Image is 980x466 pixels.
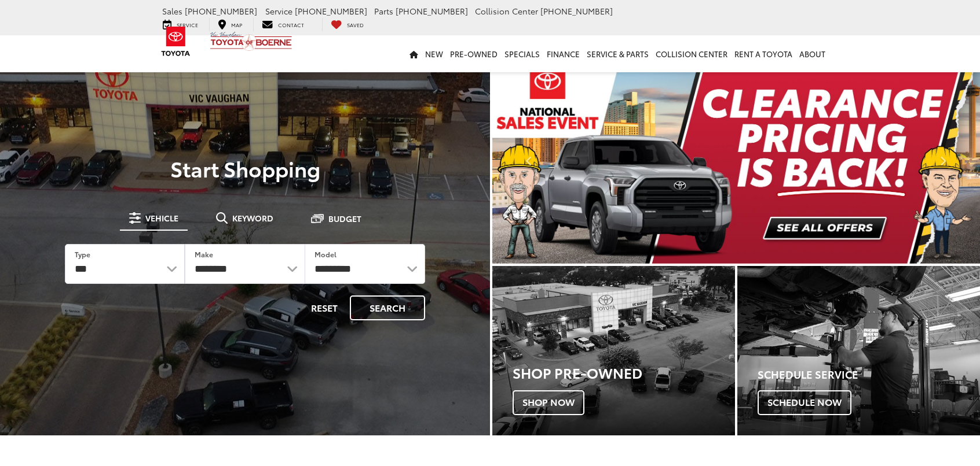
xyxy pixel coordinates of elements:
[195,249,213,259] label: Make
[231,21,242,28] span: Map
[513,365,735,380] h3: Shop Pre-Owned
[177,21,198,28] span: Service
[154,18,207,31] a: Service
[583,35,652,72] a: Service & Parts: Opens in a new tab
[265,5,292,17] span: Service
[652,35,731,72] a: Collision Center
[492,81,565,241] button: Click to view previous picture.
[737,266,980,435] a: Schedule Service Schedule Now
[492,266,735,435] div: Toyota
[540,5,613,17] span: [PHONE_NUMBER]
[278,21,304,28] span: Contact
[154,23,198,60] img: Toyota
[328,214,361,223] span: Budget
[543,35,583,72] a: Finance
[475,5,538,17] span: Collision Center
[75,249,90,259] label: Type
[796,35,829,72] a: About
[492,266,735,435] a: Shop Pre-Owned Shop Now
[162,5,182,17] span: Sales
[185,5,257,17] span: [PHONE_NUMBER]
[347,21,364,28] span: Saved
[492,58,980,264] img: Clearance Pricing Is Back
[315,249,337,259] label: Model
[145,214,178,222] span: Vehicle
[253,18,313,31] a: Contact
[209,18,251,31] a: Map
[406,35,422,72] a: Home
[492,58,980,264] div: carousel slide number 1 of 2
[513,390,584,415] span: Shop Now
[447,35,501,72] a: Pre-Owned
[232,214,273,222] span: Keyword
[731,35,796,72] a: Rent a Toyota
[49,157,441,180] p: Start Shopping
[374,5,393,17] span: Parts
[396,5,468,17] span: [PHONE_NUMBER]
[322,18,372,31] a: My Saved Vehicles
[350,295,425,320] button: Search
[501,35,543,72] a: Specials
[758,369,980,380] h4: Schedule Service
[422,35,447,72] a: New
[295,5,367,17] span: [PHONE_NUMBER]
[301,295,348,320] button: Reset
[492,58,980,264] section: Carousel section with vehicle pictures - may contain disclaimers.
[758,390,851,415] span: Schedule Now
[907,81,980,241] button: Click to view next picture.
[737,266,980,435] div: Toyota
[210,31,292,51] img: Vic Vaughan Toyota of Boerne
